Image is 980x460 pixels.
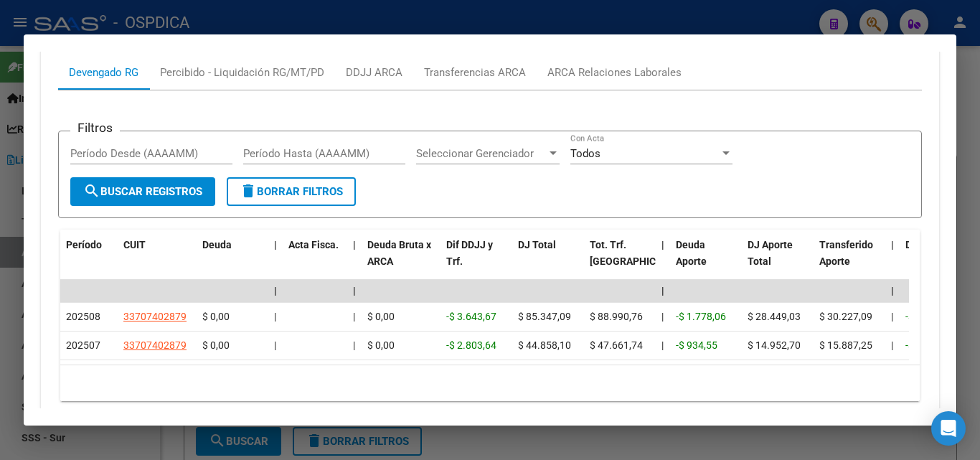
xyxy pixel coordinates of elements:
[590,311,643,322] span: $ 88.990,76
[742,230,814,293] datatable-header-cell: DJ Aporte Total
[670,230,742,293] datatable-header-cell: Deuda Aporte
[70,177,215,206] button: Buscar Registros
[367,339,395,351] span: $ 0,00
[353,339,355,351] span: |
[416,147,547,160] span: Seleccionar Gerenciador
[905,239,964,250] span: Deuda Contr.
[891,311,893,322] span: |
[240,185,343,198] span: Borrar Filtros
[891,239,894,250] span: |
[905,339,956,351] span: -$ 1.869,09
[885,230,900,293] datatable-header-cell: |
[584,230,656,293] datatable-header-cell: Tot. Trf. Bruto
[676,311,726,322] span: -$ 1.778,06
[367,239,431,267] span: Deuda Bruta x ARCA
[202,239,232,250] span: Deuda
[518,239,556,250] span: DJ Total
[819,339,872,351] span: $ 15.887,25
[274,311,276,322] span: |
[353,311,355,322] span: |
[240,182,257,200] mat-icon: delete
[814,230,885,293] datatable-header-cell: Transferido Aporte
[518,339,571,351] span: $ 44.858,10
[446,239,493,267] span: Dif DDJJ y Trf.
[227,177,356,206] button: Borrar Filtros
[202,311,230,322] span: $ 0,00
[60,230,118,293] datatable-header-cell: Período
[123,239,146,250] span: CUIT
[197,230,268,293] datatable-header-cell: Deuda
[905,311,956,322] span: -$ 1.865,61
[547,65,682,80] div: ARCA Relaciones Laborales
[274,285,277,296] span: |
[424,65,526,80] div: Transferencias ARCA
[347,230,362,293] datatable-header-cell: |
[70,120,120,136] h3: Filtros
[661,311,664,322] span: |
[891,339,893,351] span: |
[661,339,664,351] span: |
[283,230,347,293] datatable-header-cell: Acta Fisca.
[748,311,801,322] span: $ 28.449,03
[66,311,100,322] span: 202508
[661,285,664,296] span: |
[819,239,873,267] span: Transferido Aporte
[118,230,197,293] datatable-header-cell: CUIT
[590,339,643,351] span: $ 47.661,74
[362,230,440,293] datatable-header-cell: Deuda Bruta x ARCA
[570,147,600,160] span: Todos
[353,285,356,296] span: |
[202,339,230,351] span: $ 0,00
[123,311,187,322] span: 33707402879
[748,239,793,267] span: DJ Aporte Total
[446,311,496,322] span: -$ 3.643,67
[900,230,971,293] datatable-header-cell: Deuda Contr.
[346,65,402,80] div: DDJJ ARCA
[512,230,584,293] datatable-header-cell: DJ Total
[676,239,707,267] span: Deuda Aporte
[66,339,100,351] span: 202507
[69,65,138,80] div: Devengado RG
[160,65,324,80] div: Percibido - Liquidación RG/MT/PD
[676,339,717,351] span: -$ 934,55
[83,185,202,198] span: Buscar Registros
[288,239,339,250] span: Acta Fisca.
[590,239,687,267] span: Tot. Trf. [GEOGRAPHIC_DATA]
[367,311,395,322] span: $ 0,00
[661,239,664,250] span: |
[748,339,801,351] span: $ 14.952,70
[123,339,187,351] span: 33707402879
[353,239,356,250] span: |
[518,311,571,322] span: $ 85.347,09
[440,230,512,293] datatable-header-cell: Dif DDJJ y Trf.
[446,339,496,351] span: -$ 2.803,64
[274,239,277,250] span: |
[656,230,670,293] datatable-header-cell: |
[83,182,100,200] mat-icon: search
[66,239,102,250] span: Período
[891,285,894,296] span: |
[274,339,276,351] span: |
[819,311,872,322] span: $ 30.227,09
[268,230,283,293] datatable-header-cell: |
[931,411,966,446] div: Open Intercom Messenger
